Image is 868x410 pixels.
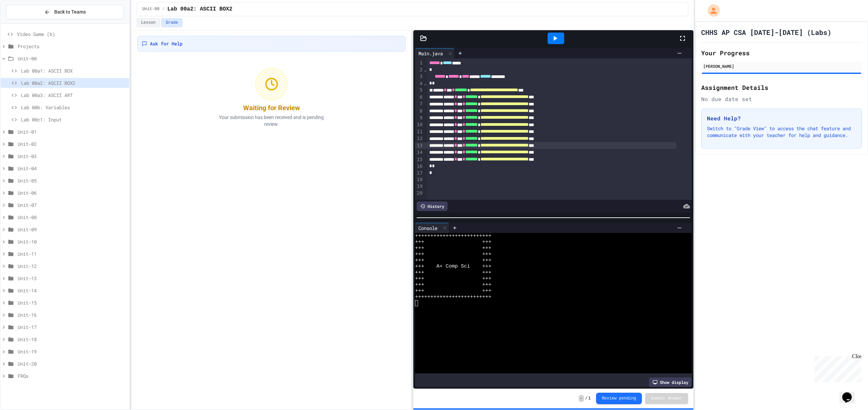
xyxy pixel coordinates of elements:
span: +++ +++ [415,251,491,257]
p: Switch to "Grade View" to access the chat feature and communicate with your teacher for help and ... [707,125,856,139]
p: Your submission has been received and is pending review. [211,114,333,128]
span: Unit-02 [18,140,126,148]
div: Console [415,224,441,232]
button: Review pending [596,393,642,404]
span: Unit-00 [18,55,126,62]
div: 13 [415,142,423,149]
span: +++ +++ [415,245,491,251]
span: Unit-19 [18,348,126,355]
span: Unit-00 [142,6,159,12]
button: Submit Answer [645,393,688,404]
span: Unit-07 [18,201,126,209]
div: 10 [415,121,423,128]
span: +++ +++ [415,276,491,282]
div: 8 [415,108,423,115]
span: Unit-12 [18,262,126,270]
button: Lesson [137,18,160,27]
span: Lab 00c1: Input [21,116,126,123]
span: Unit-01 [18,128,126,135]
span: Video Game (b) [17,31,126,38]
span: / [162,6,164,12]
div: Chat with us now!Close [3,3,47,43]
span: Unit-14 [18,287,126,294]
button: Back to Teams [6,5,124,19]
h3: Need Help? [707,114,856,122]
div: [PERSON_NAME] [703,63,860,69]
div: Main.java [415,50,446,57]
div: 12 [415,135,423,142]
span: Unit-16 [18,311,126,318]
span: Lab 00a3: ASCII ART [21,92,126,99]
span: Unit-10 [18,238,126,245]
span: Projects [18,43,126,50]
span: 1 [588,396,591,401]
span: FRQs [18,372,126,379]
span: Unit-11 [18,250,126,257]
div: History [417,201,448,211]
span: +++ +++ [415,270,491,276]
span: Unit-18 [18,336,126,343]
span: Unit-09 [18,226,126,233]
span: Unit-05 [18,177,126,184]
span: Lab 00a2: ASCII BOX2 [21,79,126,86]
span: Fold line [423,67,427,73]
div: 18 [415,176,423,183]
div: 3 [415,73,423,80]
span: / [585,396,588,401]
span: Unit-13 [18,275,126,282]
span: +++++++++++++++++++++++++ [415,233,491,239]
iframe: chat widget [840,383,861,403]
div: 5 [415,87,423,94]
div: 19 [415,183,423,190]
span: Submit Answer [651,396,683,401]
span: +++ +++ [415,282,491,288]
span: +++ A+ Comp Sci +++ [415,263,491,270]
span: +++ +++ [415,257,491,263]
div: 15 [415,156,423,163]
div: 20 [415,190,423,197]
span: Unit-20 [18,360,126,367]
div: Waiting for Review [243,103,300,113]
div: 11 [415,129,423,135]
div: 14 [415,149,423,156]
button: Grade [161,18,182,27]
iframe: chat widget [812,353,861,382]
span: Fold line [423,81,427,86]
span: Unit-15 [18,299,126,306]
span: Back to Teams [54,8,86,16]
span: Lab 00b: Variables [21,104,126,111]
span: Unit-08 [18,214,126,221]
span: +++ +++ [415,239,491,245]
h2: Your Progress [701,48,862,58]
span: Unit-04 [18,165,126,172]
div: Main.java [415,48,455,58]
div: 6 [415,94,423,101]
span: Lab 00a2: ASCII BOX2 [167,5,232,13]
div: My Account [701,3,722,18]
span: Ask for Help [150,40,182,47]
span: Unit-03 [18,153,126,160]
span: Lab 00a1: ASCII BOX [21,67,126,74]
div: 1 [415,60,423,66]
span: +++ +++ [415,288,491,294]
div: 2 [415,66,423,73]
div: 9 [415,115,423,121]
span: Unit-06 [18,189,126,196]
span: - [579,395,584,402]
div: 4 [415,80,423,87]
div: 7 [415,101,423,108]
div: No due date set [701,95,862,103]
div: Console [415,223,449,233]
span: +++++++++++++++++++++++++ [415,294,491,300]
h2: Assignment Details [701,83,862,92]
div: 16 [415,163,423,170]
span: Unit-17 [18,324,126,331]
div: 17 [415,170,423,177]
div: Show display [649,377,692,387]
h1: CHHS AP CSA [DATE]-[DATE] (Labs) [701,27,831,37]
